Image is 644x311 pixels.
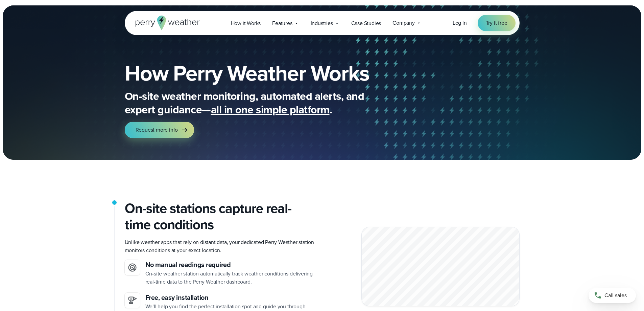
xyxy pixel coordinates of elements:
[604,291,627,299] span: Call sales
[145,270,317,286] p: On-site weather station automatically track weather conditions delivering real-time data to the P...
[478,15,516,31] a: Try it free
[125,238,317,254] p: Unlike weather apps that rely on distant data, your dedicated Perry Weather station monitors cond...
[351,19,381,27] span: Case Studies
[225,16,267,30] a: How it Works
[453,19,467,27] span: Log in
[272,19,292,27] span: Features
[125,89,395,116] p: On-site weather monitoring, automated alerts, and expert guidance— .
[345,16,387,30] a: Case Studies
[453,19,467,27] a: Log in
[486,19,507,27] span: Try it free
[145,260,317,270] h3: No manual readings required
[125,62,418,84] h1: How Perry Weather Works
[125,122,194,138] a: Request more info
[392,19,415,27] span: Company
[211,102,330,118] span: all in one simple platform
[311,19,333,27] span: Industries
[589,288,636,303] a: Call sales
[231,19,261,27] span: How it Works
[145,293,317,303] h3: Free, easy installation
[136,126,178,134] span: Request more info
[125,200,317,233] h2: On-site stations capture real-time conditions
